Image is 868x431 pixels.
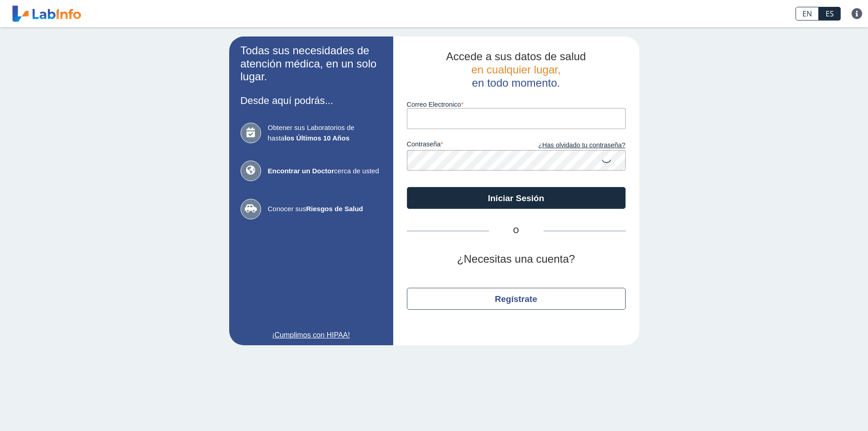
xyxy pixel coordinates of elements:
[489,225,544,236] span: O
[268,167,334,175] b: Encontrar un Doctor
[796,7,819,21] a: EN
[472,77,560,89] span: en todo momento.
[516,140,626,151] a: ¿Has olvidado tu contraseña?
[407,253,626,266] h2: ¿Necesitas una cuenta?
[268,204,382,214] span: Conocer sus
[407,140,516,151] label: contraseña
[407,187,626,209] button: Iniciar Sesión
[268,166,382,177] span: cerca de usted
[241,95,382,106] h3: Desde aquí podrás...
[407,288,626,310] button: Regístrate
[241,44,382,83] h2: Todas sus necesidades de atención médica, en un solo lugar.
[407,101,626,108] label: Correo Electronico
[471,63,560,76] span: en cualquier lugar,
[819,7,841,21] a: ES
[284,134,349,142] b: los Últimos 10 Años
[446,50,586,62] span: Accede a sus datos de salud
[306,205,363,213] b: Riesgos de Salud
[241,330,382,341] a: ¡Cumplimos con HIPAA!
[268,123,382,143] span: Obtener sus Laboratorios de hasta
